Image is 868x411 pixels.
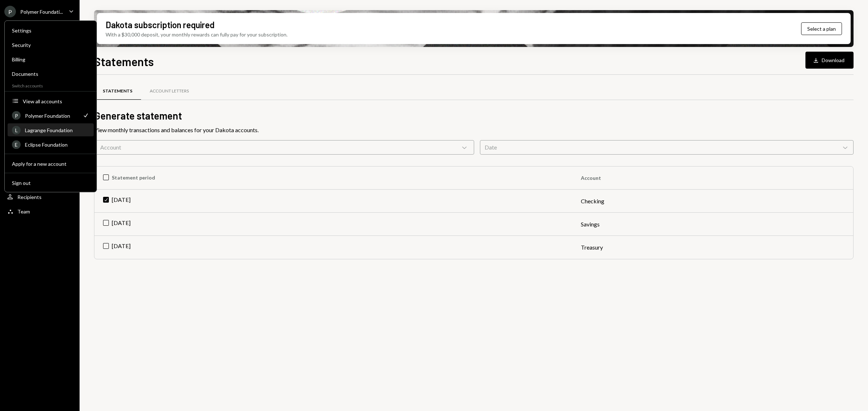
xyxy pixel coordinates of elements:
div: View all accounts [23,98,89,104]
div: Polymer Foundati... [20,9,63,15]
td: Savings [572,213,853,236]
div: P [4,6,16,17]
td: Checking [572,190,853,213]
a: Statements [94,82,141,100]
div: Settings [12,27,89,34]
div: Team [17,208,30,215]
button: Select a plan [801,22,842,35]
div: P [12,111,21,120]
a: Security [8,38,94,51]
h2: Generate statement [94,109,854,123]
div: Security [12,42,89,48]
div: Billing [12,56,89,62]
a: Documents [8,67,94,80]
div: E [12,140,21,149]
td: Treasury [572,236,853,259]
button: Sign out [8,177,94,190]
a: Settings [8,24,94,37]
a: Billing [8,53,94,66]
h1: Statements [94,54,154,69]
div: Date [480,140,854,155]
a: Recipients [4,190,75,203]
div: Recipients [17,194,42,200]
div: View monthly transactions and balances for your Dakota accounts. [94,126,854,134]
div: Account [94,140,474,155]
div: Dakota subscription required [106,19,214,31]
div: Statements [103,88,132,94]
div: With a $30,000 deposit, your monthly rewards can fully pay for your subscription. [106,31,288,38]
button: View all accounts [8,95,94,108]
div: Apply for a new account [12,160,89,166]
div: Documents [12,71,89,77]
a: EEclipse Foundation [8,138,94,151]
div: Switch accounts [5,82,97,88]
div: Polymer Foundation [25,112,78,118]
div: Account Letters [150,88,189,94]
a: Team [4,205,75,218]
div: Lagrange Foundation [25,127,89,133]
div: Eclipse Foundation [25,142,89,148]
a: Account Letters [141,82,197,100]
div: Sign out [12,179,89,186]
th: Account [572,166,853,190]
div: L [12,126,21,134]
a: LLagrange Foundation [8,124,94,137]
button: Download [805,52,854,69]
button: Apply for a new account [8,157,94,170]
